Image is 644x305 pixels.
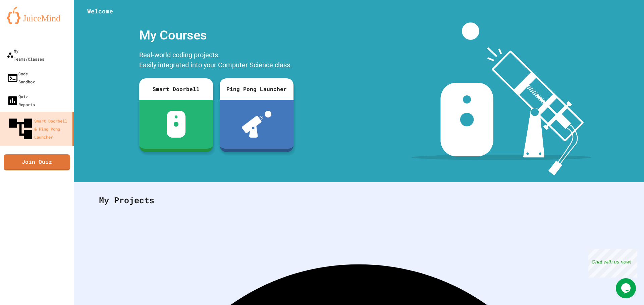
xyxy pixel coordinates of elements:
[4,154,70,170] a: Join Quiz
[136,22,297,48] div: My Courses
[616,278,637,298] iframe: chat widget
[92,187,626,213] div: My Projects
[136,48,297,73] div: Real-world coding projects. Easily integrated into your Computer Science class.
[7,7,67,24] img: logo-orange.svg
[588,249,637,278] iframe: chat widget
[220,78,293,100] div: Ping Pong Launcher
[167,111,186,138] img: sdb-white.svg
[7,115,70,143] div: Smart Doorbell & Ping Pong Launcher
[7,70,35,86] div: Code Sandbox
[7,47,44,63] div: My Teams/Classes
[412,22,591,175] img: banner-image-my-projects.png
[139,78,213,100] div: Smart Doorbell
[242,111,272,138] img: ppl-with-ball.png
[7,92,35,108] div: Quiz Reports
